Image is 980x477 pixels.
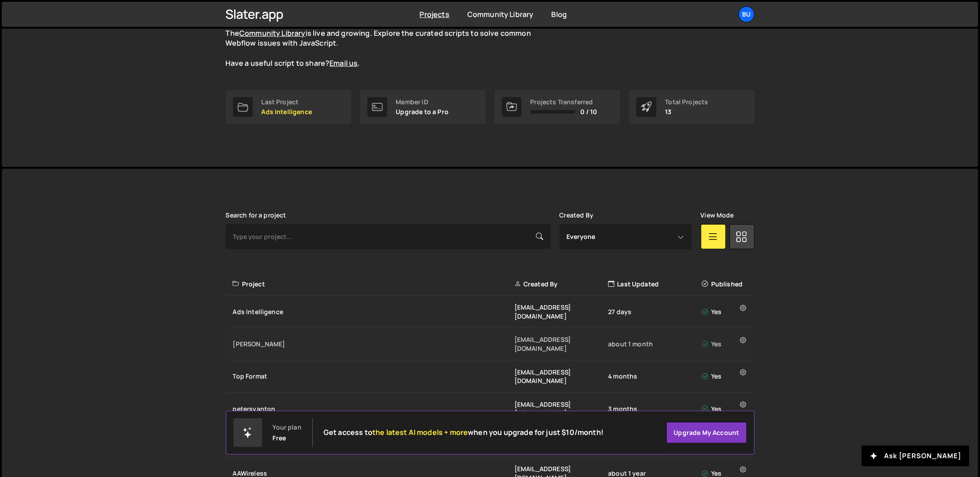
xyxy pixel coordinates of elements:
[273,424,302,431] div: Your plan
[273,434,286,442] div: Free
[862,446,969,466] button: Ask [PERSON_NAME]
[514,303,608,320] div: [EMAIL_ADDRESS][DOMAIN_NAME]
[467,9,534,19] a: Community Library
[702,307,749,316] div: Yes
[233,405,514,413] div: petersvanton
[702,405,749,413] div: Yes
[608,372,702,381] div: 4 months
[372,427,468,437] span: the latest AI models + more
[420,9,449,19] a: Projects
[324,428,604,437] h2: Get access to when you upgrade for just $10/month!
[738,6,755,22] a: Bu
[233,280,514,289] div: Project
[226,328,755,360] a: [PERSON_NAME] [EMAIL_ADDRESS][DOMAIN_NAME] about 1 month Yes
[531,98,597,106] div: Projects Transferred
[233,340,514,349] div: [PERSON_NAME]
[552,9,567,19] a: Blog
[226,393,755,425] a: petersvanton [EMAIL_ADDRESS][DOMAIN_NAME] 3 months Yes
[262,98,312,106] div: Last Project
[514,368,608,385] div: [EMAIL_ADDRESS][DOMAIN_NAME]
[665,98,708,106] div: Total Projects
[514,335,608,353] div: [EMAIL_ADDRESS][DOMAIN_NAME]
[226,296,755,328] a: Ads Intelligence [EMAIL_ADDRESS][DOMAIN_NAME] 27 days Yes
[608,405,702,413] div: 3 months
[226,28,548,68] p: The is live and growing. Explore the curated scripts to solve common Webflow issues with JavaScri...
[702,372,749,381] div: Yes
[514,400,608,417] div: [EMAIL_ADDRESS][DOMAIN_NAME]
[581,108,597,115] span: 0 / 10
[329,58,358,68] a: Email us
[665,108,708,115] p: 13
[702,340,749,349] div: Yes
[226,224,551,249] input: Type your project...
[514,280,608,289] div: Created By
[233,307,514,316] div: Ads Intelligence
[226,212,286,219] label: Search for a project
[608,307,702,316] div: 27 days
[233,372,514,381] div: Top Format
[701,212,734,219] label: View Mode
[666,422,747,443] a: Upgrade my account
[396,98,449,106] div: Member ID
[396,108,449,115] p: Upgrade to a Pro
[239,28,306,38] a: Community Library
[608,280,702,289] div: Last Updated
[262,108,312,115] p: Ads Intelligence
[560,212,594,219] label: Created By
[226,361,755,393] a: Top Format [EMAIL_ADDRESS][DOMAIN_NAME] 4 months Yes
[226,90,351,124] a: Last Project Ads Intelligence
[608,340,702,349] div: about 1 month
[702,280,749,289] div: Published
